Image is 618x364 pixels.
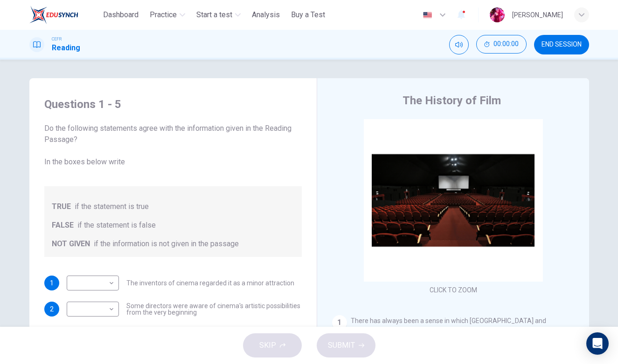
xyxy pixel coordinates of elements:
span: 2 [50,306,54,312]
span: Do the following statements agree with the information given in the Reading Passage? In the boxes... [44,123,302,168]
div: Mute [449,35,469,54]
button: 00:00:00 [476,35,527,54]
button: Analysis [248,7,284,23]
span: Buy a Test [291,9,325,20]
span: if the information is not given in the passage [94,238,239,249]
div: [PERSON_NAME] [512,9,563,20]
span: Analysis [252,9,280,20]
img: Profile picture [490,7,505,22]
span: TRUE [52,201,71,212]
span: The inventors of cinema regarded it as a minor attraction [126,280,294,286]
span: FALSE [52,220,74,231]
h4: Questions 1 - 5 [44,97,302,112]
button: END SESSION [534,35,589,54]
button: Start a test [193,7,244,23]
span: Some directors were aware of cinema's artistic possibilities from the very beginning [126,303,302,316]
span: Start a test [196,9,232,20]
span: CEFR [52,36,62,42]
span: Practice [150,9,177,20]
h4: The History of Film [403,93,501,108]
div: Hide [476,35,527,54]
span: NOT GIVEN [52,238,90,249]
button: Buy a Test [287,7,329,23]
a: ELTC logo [29,6,100,24]
button: Practice [146,7,189,23]
img: en [422,12,433,19]
div: Open Intercom Messenger [586,332,609,355]
div: 1 [332,315,347,330]
img: ELTC logo [29,6,78,24]
span: 00:00:00 [493,40,519,48]
span: if the statement is false [77,220,156,231]
button: Dashboard [99,7,142,23]
h1: Reading [52,42,80,54]
span: Dashboard [103,9,139,20]
span: if the statement is true [75,201,149,212]
span: 1 [50,280,54,286]
span: END SESSION [542,41,582,48]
